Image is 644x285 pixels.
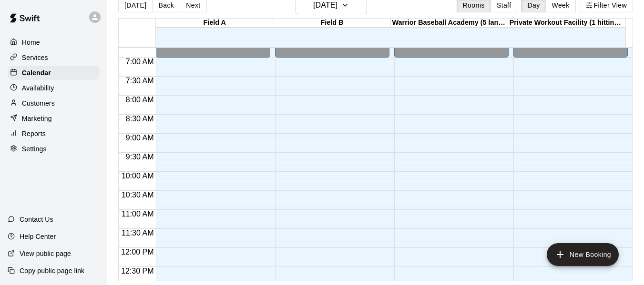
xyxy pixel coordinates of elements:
span: 7:30 AM [123,77,156,85]
div: Warrior Baseball Academy (5 lanes) [391,19,508,28]
div: Field A [156,19,273,28]
p: Home [22,38,40,47]
a: Reports [8,127,100,141]
span: 8:30 AM [123,115,156,123]
p: View public page [20,249,71,258]
a: Settings [8,142,100,156]
p: Marketing [22,114,52,123]
p: Settings [22,144,47,154]
span: 8:00 AM [123,96,156,104]
a: Customers [8,96,100,110]
a: Services [8,50,100,65]
p: Availability [22,83,54,93]
span: 9:00 AM [123,134,156,142]
p: Customers [22,98,55,108]
a: Marketing [8,111,100,126]
p: Reports [22,129,46,138]
span: 12:00 PM [119,248,156,256]
div: Private Workout Facility (1 hitting lane + pitching lane) [508,19,625,28]
p: Services [22,53,48,62]
span: 10:30 AM [119,191,156,199]
p: Help Center [20,232,56,241]
p: Calendar [22,68,51,78]
span: 7:00 AM [123,58,156,66]
span: 12:30 PM [119,267,156,275]
span: 11:30 AM [119,229,156,237]
a: Availability [8,81,100,95]
span: 11:00 AM [119,210,156,218]
p: Contact Us [20,215,53,224]
span: 10:00 AM [119,172,156,180]
div: Field B [273,19,390,28]
button: add [547,243,619,266]
p: Copy public page link [20,266,84,275]
a: Home [8,35,100,49]
span: 9:30 AM [123,153,156,161]
a: Calendar [8,66,100,80]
